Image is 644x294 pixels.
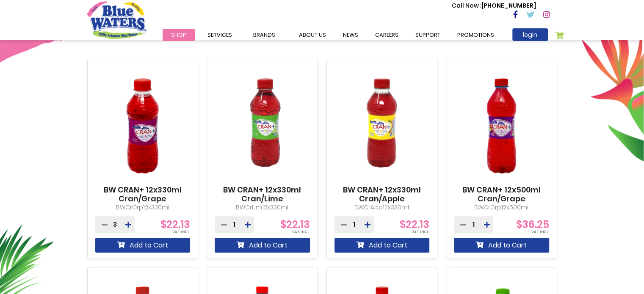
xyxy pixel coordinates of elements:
button: Add to Cart [454,238,549,253]
a: about us [290,29,334,41]
button: Add to Cart [334,238,430,253]
span: Services [207,31,232,39]
a: BW CRAN+ 12x330ml Cran/Grape [95,185,191,203]
a: BW CRAN+ 12x500ml Cran/Grape [454,185,549,203]
a: store logo [87,1,146,38]
a: support [407,29,449,41]
img: BW CRAN+ 12x330ml Cran/Lime [215,66,310,185]
a: BW CRAN+ 12x330ml Cran/Apple [334,185,430,203]
a: Promotions [449,29,503,41]
p: [PHONE_NUMBER] [452,1,536,10]
span: Shop [171,31,186,39]
button: Add to Cart [215,238,310,253]
p: BWCrLim12x330ml [215,203,310,212]
p: BWCrApp12x330ml [334,203,430,212]
span: $22.13 [400,217,429,231]
span: Brands [253,31,275,39]
img: BW CRAN+ 12x330ml Cran/Apple [334,66,430,185]
span: $22.13 [280,217,310,231]
a: login [512,28,548,41]
p: BWCrGrp12x330ml [95,203,191,212]
img: BW CRAN+ 12x500ml Cran/Grape [454,66,549,185]
p: BWCrGrp12x500ml [454,203,549,212]
span: $36.25 [516,217,549,231]
a: careers [367,29,407,41]
img: BW CRAN+ 12x330ml Cran/Grape [95,66,191,185]
button: Add to Cart [95,238,191,253]
a: News [334,29,367,41]
span: Call Now : [452,1,481,10]
a: BW CRAN+ 12x330ml Cran/Lime [215,185,310,203]
span: $22.13 [160,217,190,231]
